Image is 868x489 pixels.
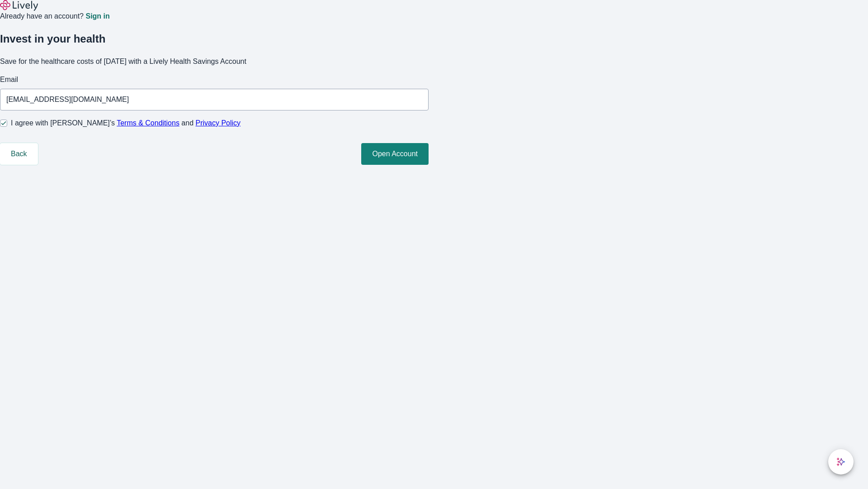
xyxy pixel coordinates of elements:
button: chat [828,449,854,475]
a: Sign in [85,13,109,20]
a: Privacy Policy [196,119,241,127]
button: Open Account [361,143,429,165]
svg: Lively AI Assistant [836,457,845,466]
span: I agree with [PERSON_NAME]’s and [11,118,241,129]
a: Terms & Conditions [117,119,179,127]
